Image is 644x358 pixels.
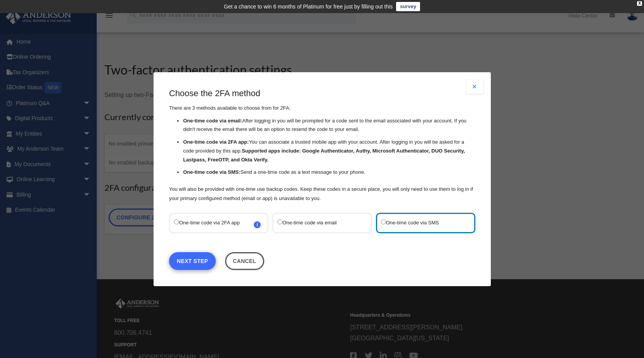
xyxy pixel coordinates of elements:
p: You will also be provided with one-time use backup codes. Keep these codes in a secure place, you... [169,184,475,203]
label: One-time code via email [277,217,359,228]
strong: One-time code via SMS: [183,169,240,175]
button: Close this dialog window [225,252,264,270]
a: survey [396,2,420,11]
li: After logging in you will be prompted for a code sent to the email associated with your account. ... [183,116,475,134]
strong: One-time code via 2FA app: [183,139,249,145]
input: One-time code via 2FA appi [174,219,179,224]
div: There are 3 methods available to choose from for 2FA: [169,88,475,203]
h3: Choose the 2FA method [169,88,475,100]
div: Get a chance to win 6 months of Platinum for free just by filling out this [224,2,393,11]
span: i [254,221,261,228]
input: One-time code via SMS [381,219,386,224]
li: You can associate a trusted mobile app with your account. After logging in you will be asked for ... [183,138,475,164]
button: Close modal [466,80,483,94]
strong: One-time code via email: [183,117,242,123]
a: Next Step [169,252,216,270]
label: One-time code via SMS [381,217,462,228]
label: One-time code via 2FA app [174,217,256,228]
li: Send a one-time code as a text message to your phone. [183,168,475,177]
strong: Supported apps include: Google Authenticator, Authy, Microsoft Authenticator, DUO Security, Lastp... [183,148,465,163]
div: close [637,1,642,6]
input: One-time code via email [277,219,282,224]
